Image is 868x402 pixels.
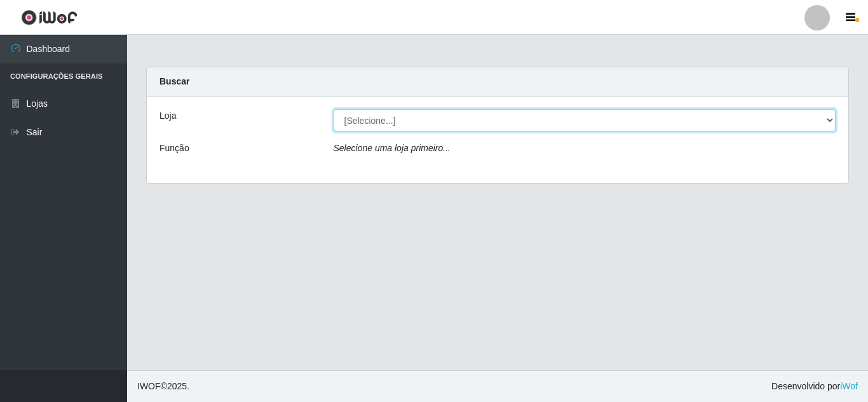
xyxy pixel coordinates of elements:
[159,109,176,123] label: Loja
[137,381,161,391] span: IWOF
[771,380,858,393] span: Desenvolvido por
[840,381,858,391] a: iWof
[21,10,78,25] img: CoreUI Logo
[334,143,451,153] i: Selecione uma loja primeiro...
[159,76,189,86] strong: Buscar
[159,142,189,155] label: Função
[137,380,189,393] span: © 2025 .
